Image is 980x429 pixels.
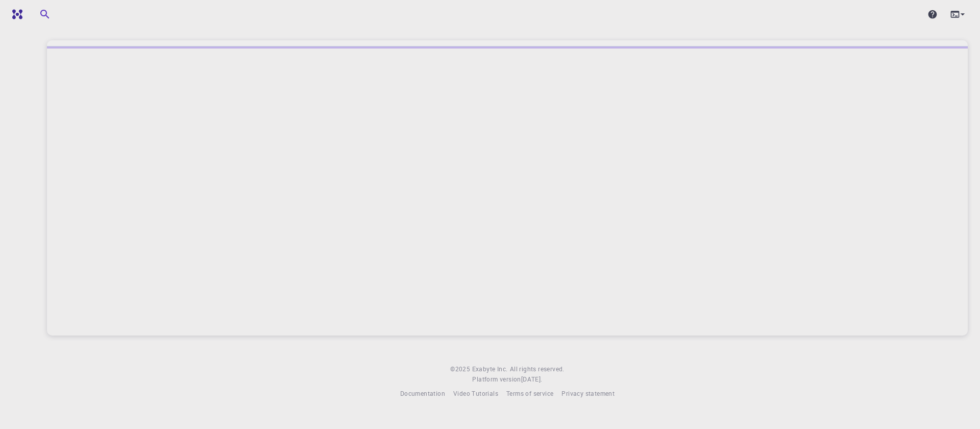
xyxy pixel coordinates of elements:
img: logo [8,9,22,19]
span: © 2025 [450,364,472,374]
span: Documentation [400,389,445,397]
span: Privacy statement [561,389,615,397]
a: Exabyte Inc. [472,364,508,374]
a: [DATE]. [521,374,543,385]
span: Exabyte Inc. [472,365,508,373]
span: Terms of service [506,389,553,397]
a: Video Tutorials [453,389,498,399]
a: Terms of service [506,389,553,399]
span: All rights reserved. [510,364,565,374]
span: Platform version [472,374,521,385]
span: Video Tutorials [453,389,498,397]
a: Documentation [400,389,445,399]
a: Privacy statement [561,389,615,399]
span: [DATE] . [521,375,543,383]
